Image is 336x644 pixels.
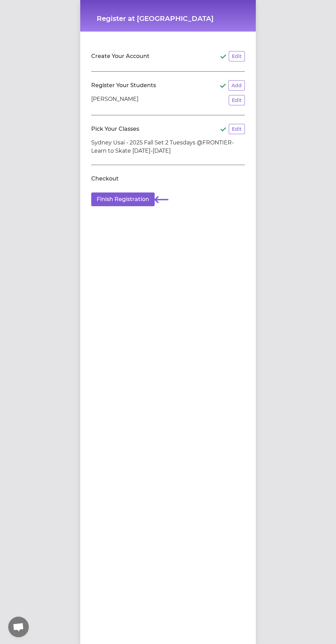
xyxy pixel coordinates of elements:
div: Open chat [8,617,29,637]
button: Edit [229,51,245,61]
p: [PERSON_NAME] [91,95,139,105]
h2: Register Your Students [91,81,156,90]
h2: Create Your Account [91,52,149,60]
h2: Checkout [91,175,119,183]
h1: Register at [GEOGRAPHIC_DATA] [97,14,239,23]
button: Finish Registration [91,192,155,206]
li: Sydney Usai - 2025 Fall Set 2 Tuesdays @FRONTIER-Learn to Skate [DATE]-[DATE] [91,139,245,155]
button: Edit [229,95,245,105]
button: Edit [229,124,245,134]
button: Add [228,80,245,91]
h2: Pick Your Classes [91,125,139,133]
